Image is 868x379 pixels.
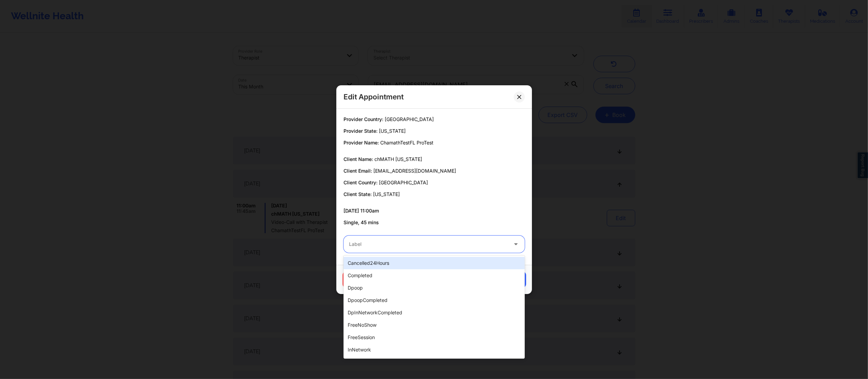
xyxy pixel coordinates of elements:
p: Provider Country: [344,116,525,123]
div: dpInNetworkCompleted [344,306,525,319]
span: chMATH [US_STATE] [374,156,422,162]
div: cancelled24Hours [344,257,525,269]
span: [GEOGRAPHIC_DATA] [379,180,428,185]
div: msMessup [344,356,525,368]
button: Cancel Appointment [342,271,413,288]
span: [US_STATE] [373,191,400,197]
div: completed [344,269,525,282]
div: freeNoShow [344,319,525,331]
div: inNetwork [344,344,525,356]
p: Client Country: [344,179,525,186]
button: Save Changes [470,271,526,288]
p: Client Email: [344,167,525,174]
h2: Edit Appointment [344,92,404,101]
span: ChamathTestFL ProTest [380,140,433,145]
p: Client State: [344,191,525,198]
p: Provider State: [344,128,525,134]
p: Provider Name: [344,139,525,146]
span: [GEOGRAPHIC_DATA] [385,116,434,122]
div: dpoop [344,282,525,294]
span: [EMAIL_ADDRESS][DOMAIN_NAME] [373,168,456,174]
p: [DATE] 11:00am [344,207,525,214]
div: freeSession [344,331,525,344]
div: dpoopCompleted [344,294,525,306]
p: Single, 45 mins [344,219,525,226]
span: [US_STATE] [379,128,406,134]
p: Client Name: [344,156,525,163]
